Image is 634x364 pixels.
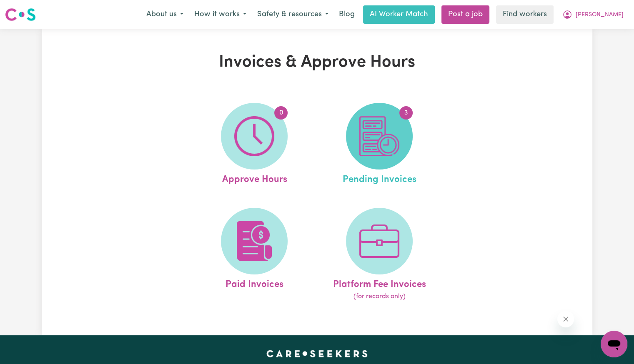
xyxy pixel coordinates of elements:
[557,311,574,327] iframe: Close message
[252,6,334,23] button: Safety & resources
[319,103,439,187] a: Pending Invoices
[141,6,189,23] button: About us
[226,274,283,292] span: Paid Invoices
[333,274,426,292] span: Platform Fee Invoices
[319,208,439,302] a: Platform Fee Invoices(for records only)
[139,52,496,72] h1: Invoices & Approve Hours
[5,5,36,24] a: Careseekers logo
[5,7,36,22] img: Careseekers logo
[343,170,416,187] span: Pending Invoices
[557,6,629,23] button: My Account
[266,350,368,357] a: Careseekers home page
[399,106,413,120] span: 3
[363,5,435,24] a: AI Worker Match
[576,10,624,20] span: [PERSON_NAME]
[441,5,489,24] a: Post a job
[189,6,252,23] button: How it works
[274,106,288,120] span: 0
[194,208,314,302] a: Paid Invoices
[5,6,50,12] span: Need any help?
[194,103,314,187] a: Approve Hours
[601,331,627,357] iframe: Button to launch messaging window
[353,292,406,302] span: (for records only)
[496,5,554,24] a: Find workers
[222,170,287,187] span: Approve Hours
[334,5,360,24] a: Blog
